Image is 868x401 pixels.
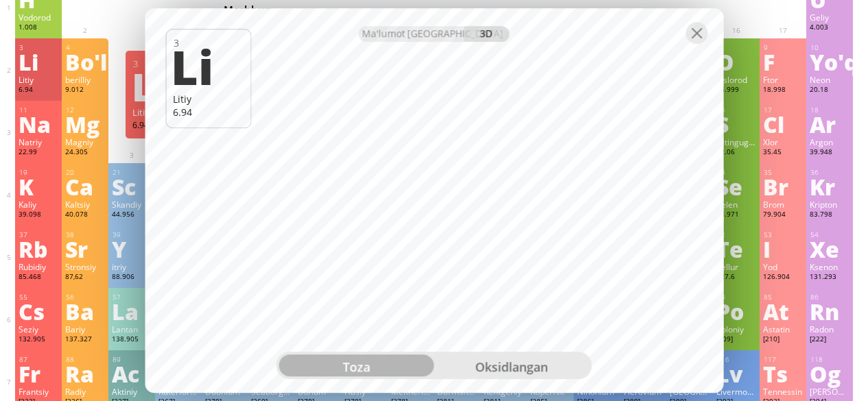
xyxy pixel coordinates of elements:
[19,261,46,272] font: Rubidiy
[65,272,83,281] font: 87,62
[112,233,126,265] font: Y
[65,85,84,94] font: 9.012
[716,147,735,156] font: 32.06
[343,359,371,376] font: toza
[65,46,107,77] font: Bo'l
[457,3,465,16] font: H
[810,85,828,94] font: 20.18
[764,355,776,364] font: 117
[173,106,192,119] font: 6.94
[716,335,733,343] font: [209]
[763,46,775,77] font: F
[112,272,134,281] font: 88.906
[112,210,134,219] font: 44.956
[716,199,738,210] font: Selen
[763,85,786,94] font: 18.998
[65,108,99,140] font: Mg
[763,324,790,335] font: Astatin
[19,171,34,202] font: K
[19,335,45,343] font: 132.905
[113,230,121,239] font: 39
[550,3,557,16] font: H
[19,233,48,265] font: Rb
[716,324,744,335] font: Poloniy
[19,106,27,114] font: 11
[65,210,88,219] font: 40.078
[716,210,739,219] font: 78.971
[66,230,74,239] font: 38
[19,43,23,52] font: 3
[763,108,784,140] font: Cl
[763,386,802,397] font: Tennessin
[19,136,42,147] font: Natriy
[810,199,837,210] font: Kripton
[19,74,34,85] font: Litiy
[65,358,94,389] font: Ra
[19,293,27,302] font: 55
[19,355,27,364] font: 87
[810,108,836,140] font: Ar
[580,3,618,16] font: + NaOH
[66,168,74,177] font: 20
[810,272,836,281] font: 131.293
[112,295,139,327] font: La
[716,295,744,327] font: Po
[112,324,138,335] font: Lantan
[716,233,743,265] font: Te
[716,261,738,272] font: Tellur
[19,272,41,281] font: 85.468
[717,355,729,364] font: 116
[19,386,49,397] font: Frantsiy
[19,147,37,156] font: 22.99
[112,171,136,202] font: Sc
[66,293,74,302] font: 56
[19,12,51,23] font: Vodorod
[641,3,671,16] font: Metan
[716,272,735,281] font: 127.6
[408,27,504,40] font: [GEOGRAPHIC_DATA]
[763,295,789,327] font: At
[19,295,45,327] font: Cs
[113,168,121,177] font: 21
[426,3,434,16] font: O
[19,46,38,77] font: Li
[810,74,830,85] font: Neon
[19,358,40,389] font: Fr
[763,147,782,156] font: 35.45
[362,27,406,40] font: Ma'lumot
[764,168,772,177] font: 35
[19,199,36,210] font: Kaliy
[810,293,819,302] font: 86
[810,23,828,32] font: 4.003
[66,355,74,364] font: 88
[763,210,786,219] font: 79.904
[65,261,96,272] font: Stronsiy
[810,230,819,239] font: 54
[65,324,85,335] font: Bariy
[810,324,834,335] font: Radon
[810,147,832,156] font: 39.948
[763,272,790,281] font: 126.904
[132,119,149,130] font: 6.94
[810,295,839,327] font: Rn
[65,74,91,85] font: berilliy
[19,324,38,335] font: Seziy
[810,12,829,23] font: Geliy
[65,386,86,397] font: Radiy
[132,58,167,114] font: Li
[810,136,833,147] font: Argon
[65,199,90,210] font: Kaltsiy
[764,230,772,239] font: 53
[224,3,272,17] font: Mashhur:
[763,233,771,265] font: I
[716,386,765,397] font: Livermorium
[810,168,819,177] font: 36
[716,74,747,85] font: Kislorod
[716,85,739,94] font: 15.999
[112,358,139,389] font: Ac
[810,261,838,272] font: Ksenon
[66,106,74,114] font: 12
[810,106,819,114] font: 18
[562,3,576,16] font: SO
[414,3,421,16] font: H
